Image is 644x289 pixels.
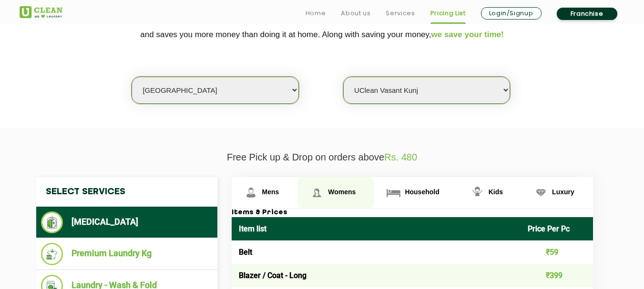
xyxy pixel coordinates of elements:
[430,8,466,19] a: Pricing List
[20,152,625,163] p: Free Pick up & Drop on orders above
[328,188,356,196] span: Womens
[308,184,325,201] img: Womens
[20,10,625,43] p: We make Laundry affordable by charging you per kilo and not per piece. Our monthly package pricin...
[431,30,504,39] span: we save your time!
[232,209,593,217] h3: Items & Prices
[405,188,439,196] span: Household
[521,217,593,240] th: Price Per Pc
[469,184,486,201] img: Kids
[20,6,62,18] img: UClean Laundry and Dry Cleaning
[384,152,417,162] span: Rs. 480
[489,188,503,196] span: Kids
[41,211,63,233] img: Dry Cleaning
[386,8,415,19] a: Services
[306,8,326,19] a: Home
[521,264,593,287] td: ₹399
[341,8,370,19] a: About us
[41,211,213,233] li: [MEDICAL_DATA]
[262,188,279,196] span: Mens
[41,243,213,265] li: Premium Laundry Kg
[232,217,521,240] th: Item list
[41,243,63,265] img: Premium Laundry Kg
[481,7,542,20] a: Login/Signup
[521,240,593,264] td: ₹59
[232,240,521,264] td: Belt
[552,188,574,196] span: Luxury
[385,184,402,201] img: Household
[36,177,217,207] h4: Select Services
[232,264,521,287] td: Blazer / Coat - Long
[532,184,549,201] img: Luxury
[557,8,617,20] a: Franchise
[243,184,259,201] img: Mens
